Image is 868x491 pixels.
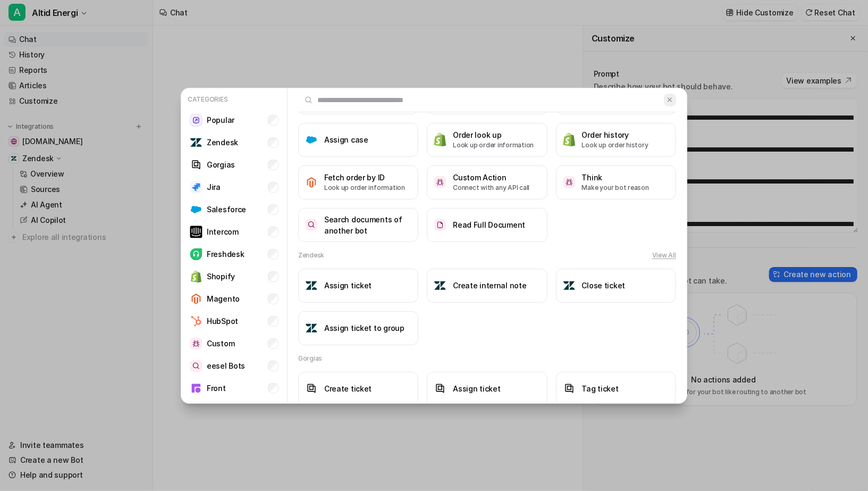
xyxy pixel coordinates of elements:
h2: Gorgias [298,354,322,363]
img: Order history [563,132,576,147]
p: Freshdesk [207,248,244,260]
button: Create ticketCreate ticket [298,372,418,406]
p: eesel Bots [207,360,245,371]
p: Zendesk [207,137,238,148]
p: Look up order history [582,140,648,150]
p: Front [207,382,226,394]
h3: Search documents of another bot [324,214,411,236]
img: Create internal note [434,279,446,292]
h3: Assign case [324,134,368,145]
img: Assign ticket [305,279,318,292]
h3: Order history [582,129,648,140]
button: Assign ticket to groupAssign ticket to group [298,311,418,345]
h3: Assign ticket [453,383,500,394]
p: Look up order information [324,183,405,193]
p: Gorgias [207,159,235,170]
img: Read Full Document [434,219,446,231]
button: Custom ActionCustom ActionConnect with any API call [427,165,547,199]
h3: Create internal note [453,280,526,291]
img: Assign ticket [434,382,446,395]
button: Assign ticketAssign ticket [427,372,547,406]
img: Order look up [434,132,446,147]
p: Connect with any API call [453,183,529,193]
p: Make your bot reason [582,183,649,193]
img: Tag ticket [563,382,576,395]
p: Categories [186,93,283,106]
h3: Custom Action [453,172,529,183]
h3: Fetch order by ID [324,172,405,183]
p: Shopify [207,271,235,282]
button: View All [652,251,676,260]
h3: Assign ticket [324,280,372,291]
p: Intercom [207,226,239,237]
button: Create internal noteCreate internal note [427,269,547,303]
h3: Assign ticket to group [324,322,404,334]
h3: Close ticket [582,280,626,291]
h3: Think [582,172,649,183]
button: Fetch order by IDFetch order by IDLook up order information [298,165,418,199]
button: Close ticketClose ticket [556,269,676,303]
p: Look up order information [453,140,534,150]
p: Custom [207,338,234,349]
button: Search documents of another botSearch documents of another bot [298,208,418,242]
button: ThinkThinkMake your bot reason [556,165,676,199]
img: Think [563,176,576,188]
p: Popular [207,114,234,126]
img: Fetch order by ID [305,176,318,189]
img: Assign case [305,134,318,146]
button: Tag ticketTag ticket [556,372,676,406]
button: Read Full DocumentRead Full Document [427,208,547,242]
img: Search documents of another bot [305,219,318,231]
button: Assign caseAssign case [298,123,418,157]
h3: Create ticket [324,383,372,394]
p: HubSpot [207,315,238,327]
button: Order historyOrder historyLook up order history [556,123,676,157]
img: Close ticket [563,279,576,292]
h2: Zendesk [298,251,324,260]
button: Assign ticketAssign ticket [298,269,418,303]
img: Assign ticket to group [305,322,318,335]
p: Magento [207,293,240,304]
button: Order look upOrder look upLook up order information [427,123,547,157]
p: Salesforce [207,204,246,215]
img: Create ticket [305,382,318,395]
h3: Order look up [453,129,534,140]
p: Jira [207,181,221,193]
h3: Tag ticket [582,383,619,394]
img: Custom Action [434,176,446,188]
h3: Read Full Document [453,219,525,230]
